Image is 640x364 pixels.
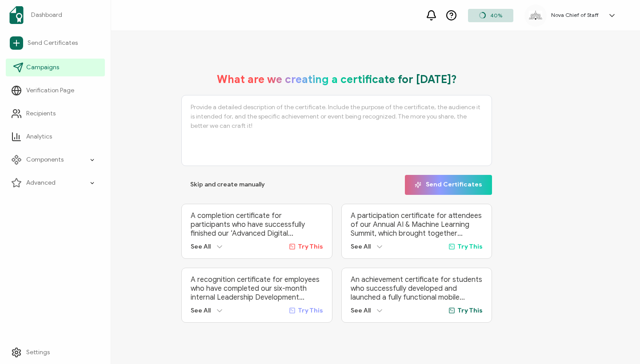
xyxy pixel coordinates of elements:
[490,12,502,19] span: 40%
[6,105,105,123] a: Recipients
[191,275,323,302] p: A recognition certificate for employees who have completed our six-month internal Leadership Deve...
[28,39,78,47] span: Send Certificates
[26,178,56,187] span: Advanced
[217,73,457,86] h1: What are we creating a certificate for [DATE]?
[351,275,483,302] p: An achievement certificate for students who successfully developed and launched a fully functiona...
[26,132,52,141] span: Analytics
[26,348,50,357] span: Settings
[9,6,24,24] img: sertifier-logomark-colored.svg
[298,307,323,314] span: Try This
[191,211,323,238] p: A completion certificate for participants who have successfully finished our ‘Advanced Digital Ma...
[26,86,74,95] span: Verification Page
[191,243,211,250] span: See All
[415,182,482,188] span: Send Certificates
[351,243,371,250] span: See All
[31,11,62,20] span: Dashboard
[191,307,211,314] span: See All
[298,243,323,250] span: Try This
[6,82,105,99] a: Verification Page
[26,63,59,72] span: Campaigns
[551,12,599,18] h5: Nova Chief of Staff
[351,211,483,238] p: A participation certificate for attendees of our Annual AI & Machine Learning Summit, which broug...
[6,33,105,53] a: Send Certificates
[596,321,640,364] iframe: Chat Widget
[529,11,542,20] img: f53f884a-7200-4873-80e7-5e9b12fc9e96.png
[190,182,265,188] span: Skip and create manually
[351,307,371,314] span: See All
[6,59,105,76] a: Campaigns
[181,175,274,195] button: Skip and create manually
[405,175,492,195] button: Send Certificates
[6,128,105,146] a: Analytics
[457,243,483,250] span: Try This
[457,307,483,314] span: Try This
[26,109,56,118] span: Recipients
[6,3,105,28] a: Dashboard
[26,155,64,164] span: Components
[6,344,105,361] a: Settings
